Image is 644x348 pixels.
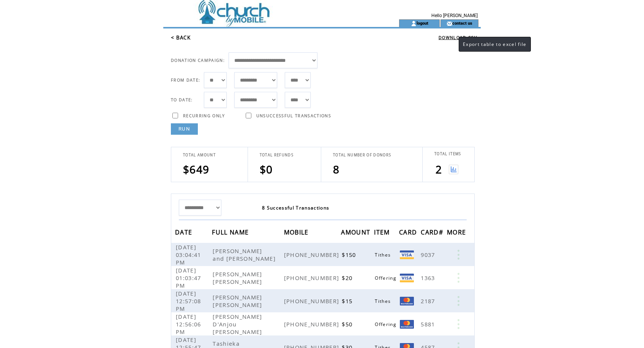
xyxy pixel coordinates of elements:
span: [PHONE_NUMBER] [284,274,341,282]
span: AMOUNT [341,226,372,240]
span: CARD# [421,226,445,240]
span: [PERSON_NAME] and [PERSON_NAME] [213,247,278,262]
span: TO DATE: [171,97,193,102]
span: [PERSON_NAME] [PERSON_NAME] [213,270,264,285]
span: [PERSON_NAME] [PERSON_NAME] [213,293,264,309]
span: [PHONE_NUMBER] [284,297,341,305]
span: $649 [183,162,209,176]
span: 9037 [421,251,437,258]
a: MOBILE [284,230,311,234]
img: View graph [449,165,458,174]
span: $20 [342,274,354,282]
span: MOBILE [284,226,311,240]
img: contact_us_icon.gif [447,20,452,27]
a: contact us [452,20,472,25]
span: FULL NAME [212,226,251,240]
span: [PHONE_NUMBER] [284,320,341,328]
a: FULL NAME [212,230,251,234]
a: logout [417,20,428,25]
span: [DATE] 03:04:41 PM [176,243,201,266]
span: CARD [399,226,419,240]
a: < BACK [171,34,191,41]
span: 2187 [421,297,437,305]
span: DONATION CAMPAIGN: [171,58,225,63]
span: 5881 [421,320,437,328]
span: DATE [175,226,194,240]
span: $0 [260,162,273,176]
img: account_icon.gif [411,20,417,27]
span: ITEM [374,226,391,240]
span: 2 [436,162,442,176]
span: $15 [342,297,354,305]
img: Mastercard [400,320,414,329]
span: Hello [PERSON_NAME] [431,13,478,18]
span: TOTAL ITEMS [434,151,461,156]
a: CARD# [421,230,445,234]
img: Visa [400,250,414,259]
span: [DATE] 12:57:08 PM [176,290,201,312]
a: CARD [399,230,419,234]
span: Tithes [375,252,393,258]
span: Export table to excel file [463,41,527,47]
span: Offering [375,321,398,328]
span: [DATE] 01:03:47 PM [176,266,201,289]
span: UNSUCCESSFUL TRANSACTIONS [256,113,331,118]
span: [PERSON_NAME] D'Anjou [PERSON_NAME] [213,313,264,335]
img: Mastercard [400,297,414,305]
span: MORE [447,226,468,240]
a: AMOUNT [341,230,372,234]
span: $50 [342,320,354,328]
span: 8 [333,162,339,176]
a: DOWNLOAD CSV [439,35,477,40]
span: Offering [375,275,398,281]
span: FROM DATE: [171,77,200,83]
img: Visa [400,274,414,282]
span: RECURRING ONLY [183,113,225,118]
a: ITEM [374,230,391,234]
span: [PHONE_NUMBER] [284,251,341,258]
span: TOTAL REFUNDS [260,153,294,157]
span: 1363 [421,274,437,282]
span: TOTAL NUMBER OF DONORS [333,153,391,157]
span: $150 [342,251,358,258]
span: [DATE] 12:56:06 PM [176,313,201,335]
a: RUN [171,123,198,135]
span: 8 Successful Transactions [262,205,329,211]
a: DATE [175,230,194,234]
span: Tithes [375,298,393,304]
span: TOTAL AMOUNT [183,153,216,157]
